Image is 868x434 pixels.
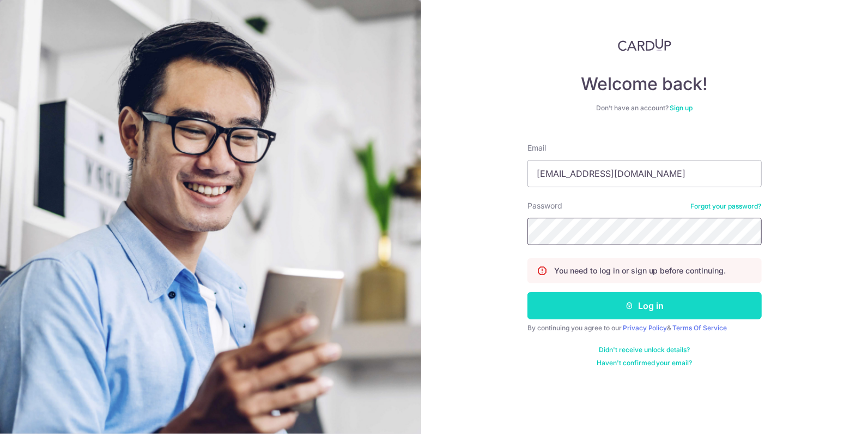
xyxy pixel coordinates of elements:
[673,324,727,332] a: Terms Of Service
[527,200,562,211] label: Password
[691,202,762,211] a: Forgot your password?
[527,142,546,153] label: Email
[597,359,693,367] a: Haven't confirmed your email?
[527,324,762,332] div: By continuing you agree to our &
[670,104,693,112] a: Sign up
[554,265,726,276] p: You need to log in or sign up before continuing.
[599,346,690,354] a: Didn't receive unlock details?
[527,160,762,187] input: Enter your Email
[618,38,671,51] img: CardUp Logo
[527,73,762,95] h4: Welcome back!
[527,104,762,112] div: Don’t have an account?
[527,292,762,319] button: Log in
[623,324,667,332] a: Privacy Policy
